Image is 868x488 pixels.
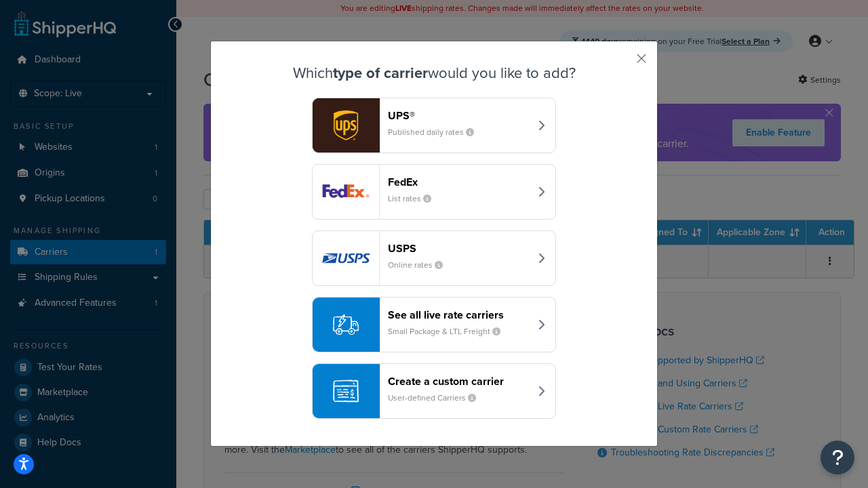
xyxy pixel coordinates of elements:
button: See all live rate carriersSmall Package & LTL Freight [312,297,556,352]
header: Create a custom carrier [388,375,530,388]
small: Online rates [388,259,454,271]
small: Small Package & LTL Freight [388,325,511,338]
button: Create a custom carrierUser-defined Carriers [312,363,556,419]
img: icon-carrier-custom-c93b8a24.svg [333,378,359,404]
img: usps logo [313,231,379,285]
img: ups logo [313,98,379,152]
img: icon-carrier-liverate-becf4550.svg [333,312,359,338]
h3: Which would you like to add? [245,65,623,81]
header: UPS® [388,109,530,122]
button: ups logoUPS®Published daily rates [312,98,556,153]
small: Published daily rates [388,126,485,138]
strong: type of carrier [333,62,428,84]
small: List rates [388,192,442,205]
button: Open Resource Center [821,441,854,474]
header: USPS [388,242,530,255]
header: See all live rate carriers [388,308,530,321]
button: usps logoUSPSOnline rates [312,230,556,286]
img: fedEx logo [313,165,379,219]
header: FedEx [388,176,530,188]
button: fedEx logoFedExList rates [312,164,556,220]
small: User-defined Carriers [388,392,487,404]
